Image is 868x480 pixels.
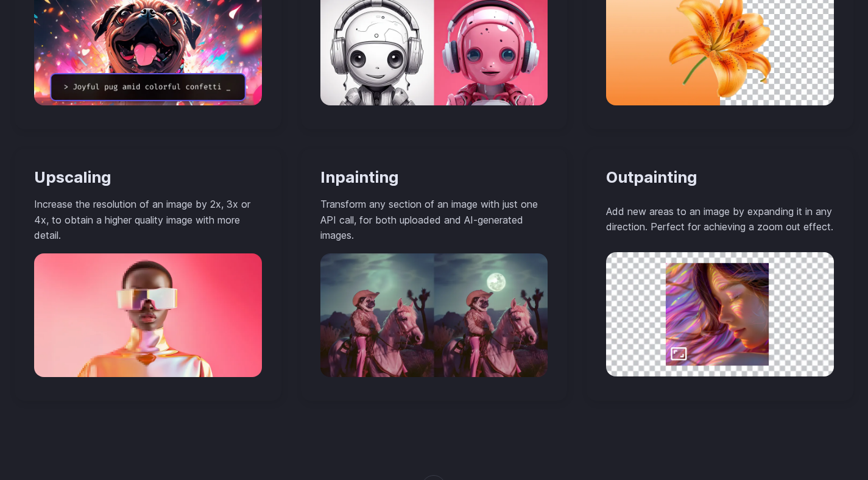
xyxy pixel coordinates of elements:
img: A woman with her eyes closed and her hair blowing in the wind [606,252,834,377]
p: Increase the resolution of an image by 2x, 3x or 4x, to obtain a higher quality image with more d... [34,197,262,244]
img: A pug dog dressed as a cowboy riding a horse in the desert [320,253,548,377]
h3: Inpainting [320,168,548,187]
h3: Upscaling [34,168,262,187]
img: A woman wearing a pair of virtual reality glasses [34,253,262,377]
p: Transform any section of an image with just one API call, for both uploaded and AI-generated images. [320,197,548,244]
h3: Outpainting [606,168,834,187]
p: Add new areas to an image by expanding it in any direction. Perfect for achieving a zoom out effect. [606,204,834,235]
